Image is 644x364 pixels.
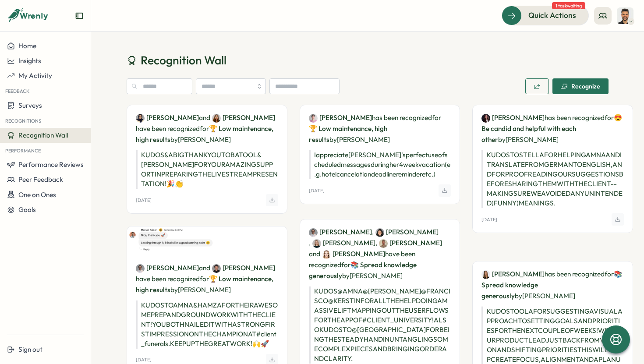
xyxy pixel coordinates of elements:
img: Ola Bak [481,270,490,279]
span: My Activity [18,71,52,80]
span: and [199,113,210,123]
span: Quick Actions [528,10,576,21]
p: has been recognized by [PERSON_NAME] [481,269,624,301]
span: Surveys [18,101,42,110]
img: Amna Khattak [309,228,318,237]
div: Recognize [561,83,600,90]
span: and [309,249,320,259]
span: for [200,124,209,133]
a: Kerstin Manninger[PERSON_NAME] [312,238,375,248]
p: have been recognized by [PERSON_NAME] [309,226,451,281]
img: Hamza Atique [212,264,221,273]
span: and [199,263,210,273]
p: KUDOS & A BIG THANK YOU TO BATOOL & [PERSON_NAME] FOR YOUR AMAZING SUPPORT IN PREPARING THE LIVES... [136,150,278,189]
p: [DATE] [136,198,152,203]
span: Recognition Wall [18,131,68,139]
p: have been recognized by [PERSON_NAME] [136,112,278,145]
button: Expand sidebar [75,11,84,20]
p: I appreciate [PERSON_NAME]'s perfect use of scheduled messages during her 4 week vacation (e.g. h... [309,150,451,179]
span: for [341,261,350,269]
span: 📚 Spread knowledge generously [309,261,417,280]
button: Quick Actions [502,6,589,25]
p: KUDOS @AMNA @[PERSON_NAME] @FRANCISCO @KERSTIN FOR ALL THE HELP DOING A MASSIVE LIFT MAPPING OUT ... [309,286,451,364]
p: have been recognized by [PERSON_NAME] [136,262,278,295]
a: Maria Makarova[PERSON_NAME] [212,113,275,123]
p: has been recognized by [PERSON_NAME] [309,112,451,145]
img: Friederike Giese [322,250,331,259]
a: Amna Khattak[PERSON_NAME] [309,227,372,237]
span: Sign out [18,345,42,353]
span: Home [18,42,36,50]
span: for [200,275,209,283]
span: One on Ones [18,191,56,199]
p: [DATE] [309,188,325,194]
p: KUDOS TO AMNA & HAMZA FOR THEIR AWESOME PREP AND GROUNDWORK WITH THE CLIENT! YOU BOTH NAILED IT W... [136,300,278,349]
img: Recognition Image [127,226,287,255]
span: Insights [18,57,41,65]
img: Batool Fatima [136,114,145,123]
span: for [605,113,614,122]
span: 1 task waiting [552,2,585,9]
p: [DATE] [136,357,152,363]
a: Francisco Afonso[PERSON_NAME] [379,238,442,248]
p: [DATE] [481,217,497,223]
span: Peer Feedback [18,175,63,184]
span: 🏆 Low maintenance, high results [136,275,273,294]
img: Angelina Costa [375,228,384,237]
span: , [372,226,439,237]
span: 🏆 Low maintenance, high results [309,124,387,144]
p: has been recognized by [PERSON_NAME] [481,112,624,145]
span: Performance Reviews [18,160,84,169]
img: Sagar Verma [617,7,633,24]
a: Angelina Costa[PERSON_NAME] [375,227,439,237]
a: Amna Khattak[PERSON_NAME] [136,263,199,273]
a: Ketevan Dzukaevi[PERSON_NAME] [309,113,372,123]
p: KUDOS TO STELLA FOR HELPING AMNA AND I TRANSLATE FROM GERMAN TO ENGLISH, AND FOR PROOFREADING OUR... [481,150,624,208]
img: Ketevan Dzukaevi [309,114,318,123]
span: 😍 Be candid and helpful with each other [481,113,622,144]
img: Kerstin Manninger [312,239,321,248]
img: Maria Makarova [212,114,221,123]
a: Hamza Atique[PERSON_NAME] [212,263,275,273]
button: Recognize [552,78,609,94]
a: Ola Bak[PERSON_NAME] [481,269,545,279]
img: Stella Maliatsos [481,114,490,123]
a: Stella Maliatsos[PERSON_NAME] [481,113,545,123]
a: Friederike Giese[PERSON_NAME] [322,249,385,259]
img: Francisco Afonso [379,239,388,248]
span: 📚 Spread knowledge generously [481,270,622,300]
img: Amna Khattak [136,264,145,273]
span: for [605,270,614,278]
span: Goals [18,205,36,214]
span: , [309,237,375,248]
a: Batool Fatima[PERSON_NAME] [136,113,199,123]
span: Recognition Wall [141,53,226,68]
span: , [375,237,442,248]
span: for [432,113,441,122]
